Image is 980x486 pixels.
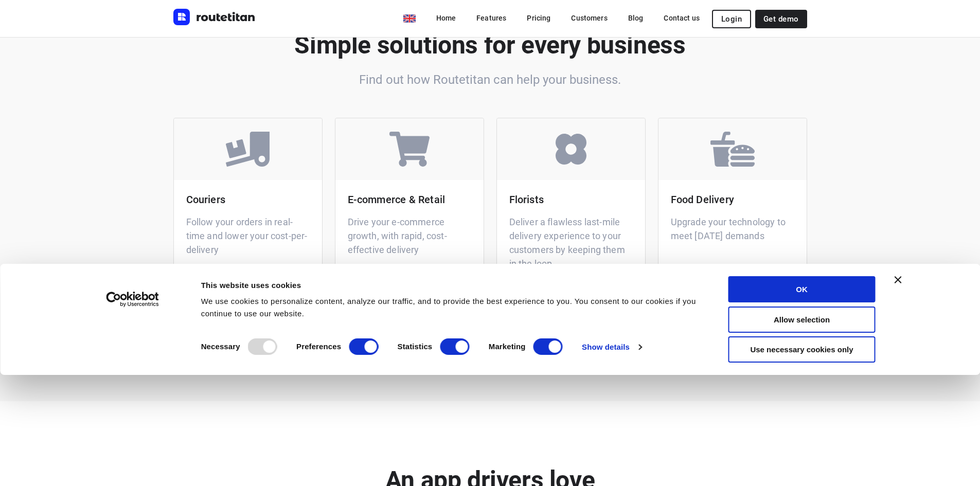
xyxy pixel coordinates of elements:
[296,342,341,351] strong: Preferences
[728,276,876,302] button: OK
[173,9,256,25] img: Routetitan logo
[468,9,514,27] a: Features
[186,215,310,257] p: Follow your orders in real-time and lower your cost-per-delivery
[509,192,633,207] p: Florists
[582,339,642,355] a: Show details
[186,192,310,207] p: Couriers
[489,342,526,351] strong: Marketing
[428,9,465,27] a: Home
[201,342,240,351] strong: Necessary
[87,292,177,307] a: Usercentrics Cookiebot - opens in a new window
[712,10,751,28] button: Login
[563,9,615,27] a: Customers
[721,15,742,23] span: Login
[728,307,876,333] button: Allow selection
[895,276,902,283] button: Close banner
[201,295,705,320] div: We use cookies to personalize content, analyze our traffic, and to provide the best experience to...
[755,10,807,28] a: Get demo
[620,9,652,27] a: Blog
[173,71,807,88] h6: Find out how Routetitan can help your business.
[655,9,708,27] a: Contact us
[348,192,471,207] p: E-commerce & Retail
[509,215,633,271] p: Deliver a flawless last-mile delivery experience to your customers by keeping them in the loop
[294,30,685,60] b: Simple solutions for every business
[728,336,876,363] button: Use necessary cookies only
[671,192,794,207] p: Food Delivery
[398,342,433,351] strong: Statistics
[173,9,256,28] a: Routetitan
[763,15,798,23] span: Get demo
[671,215,794,243] p: Upgrade your technology to meet [DATE] demands
[519,9,559,27] a: Pricing
[348,215,471,257] p: Drive your e-commerce growth, with rapid, cost-effective delivery
[201,279,705,292] div: This website uses cookies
